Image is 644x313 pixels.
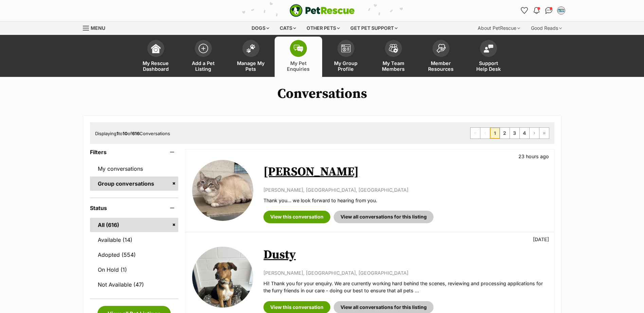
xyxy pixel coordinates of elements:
[473,21,525,35] div: About PetRescue
[530,128,539,139] a: Next page
[470,127,549,139] nav: Pagination
[533,236,549,243] p: [DATE]
[558,7,565,14] img: Matisse profile pic
[90,233,179,247] a: Available (14)
[188,60,219,72] span: Add a Pet Listing
[294,45,303,52] img: pet-enquiries-icon-7e3ad2cf08bfb03b45e93fb7055b45f3efa6380592205ae92323e6603595dc1f.svg
[275,37,322,77] a: My Pet Enquiries
[263,280,547,294] p: Hi! Thank you for your enquiry. We are currently working hard behind the scenes, reviewing and pr...
[83,21,110,34] a: Menu
[331,60,361,72] span: My Group Profile
[518,153,549,160] p: 23 hours ago
[90,218,179,232] a: All (616)
[531,5,542,16] button: Notifications
[263,186,547,193] p: [PERSON_NAME], [GEOGRAPHIC_DATA], [GEOGRAPHIC_DATA]
[370,37,417,77] a: My Team Members
[180,37,227,77] a: Add a Pet Listing
[95,131,170,136] span: Displaying to of Conversations
[263,197,547,204] p: Thank you... we look forward to hearing from you.
[236,60,266,72] span: Manage My Pets
[116,131,118,136] strong: 1
[417,37,465,77] a: Member Resources
[545,7,552,14] img: chat-41dd97257d64d25036548639549fe6c8038ab92f7586957e7f3b1b290dea8141.svg
[500,128,510,139] a: Page 2
[91,25,105,31] span: Menu
[539,128,549,139] a: Last page
[290,4,355,17] img: logo-e224e6f780fb5917bec1dbf3a21bbac754714ae5b6737aabdf751b685950b380.svg
[519,5,567,16] ul: Account quick links
[484,44,493,53] img: help-desk-icon-fdf02630f3aa405de69fd3d07c3f3aa587a6932b1a1747fa1d2bba05be0121f9.svg
[246,44,256,53] img: manage-my-pets-icon-02211641906a0b7f246fdf0571729dbe1e7629f14944591b6c1af311fb30b64b.svg
[90,205,179,211] header: Status
[465,37,512,77] a: Support Help Desk
[275,21,301,35] div: Cats
[471,128,480,139] span: First page
[426,60,456,72] span: Member Resources
[90,277,179,292] a: Not Available (47)
[556,5,567,16] button: My account
[490,128,500,139] span: Page 1
[192,160,253,221] img: Stewart
[389,44,398,53] img: team-members-icon-5396bd8760b3fe7c0b43da4ab00e1e3bb1a5d9ba89233759b79545d2d3fc5d0d.svg
[90,162,179,176] a: My conversations
[346,21,402,35] div: Get pet support
[519,5,530,16] a: Favourites
[90,149,179,155] header: Filters
[199,44,208,53] img: add-pet-listing-icon-0afa8454b4691262ce3f59096e99ab1cd57d4a30225e0717b998d2c9b9846f56.svg
[141,60,171,72] span: My Rescue Dashboard
[544,5,554,16] a: Conversations
[247,21,274,35] div: Dogs
[480,128,490,139] span: Previous page
[526,21,567,35] div: Good Reads
[283,60,314,72] span: My Pet Enquiries
[192,247,253,308] img: Dusty
[263,211,330,223] a: View this conversation
[132,37,180,77] a: My Rescue Dashboard
[90,263,179,277] a: On Hold (1)
[90,248,179,262] a: Adopted (554)
[302,21,345,35] div: Other pets
[473,60,504,72] span: Support Help Desk
[132,131,140,136] strong: 616
[322,37,370,77] a: My Group Profile
[151,44,161,53] img: dashboard-icon-eb2f2d2d3e046f16d808141f083e7271f6b2e854fb5c12c21221c1fb7104beca.svg
[263,164,359,180] a: [PERSON_NAME]
[90,176,179,191] a: Group conversations
[263,269,547,276] p: [PERSON_NAME], [GEOGRAPHIC_DATA], [GEOGRAPHIC_DATA]
[290,4,355,17] a: PetRescue
[227,37,275,77] a: Manage My Pets
[436,44,446,53] img: member-resources-icon-8e73f808a243e03378d46382f2149f9095a855e16c252ad45f914b54edf8863c.svg
[334,211,434,223] a: View all conversations for this listing
[341,44,351,53] img: group-profile-icon-3fa3cf56718a62981997c0bc7e787c4b2cf8bcc04b72c1350f741eb67cf2f40e.svg
[520,128,529,139] a: Page 4
[378,60,409,72] span: My Team Members
[534,7,539,14] img: notifications-46538b983faf8c2785f20acdc204bb7945ddae34d4c08c2a6579f10ce5e182be.svg
[123,131,128,136] strong: 10
[510,128,519,139] a: Page 3
[263,247,296,263] a: Dusty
